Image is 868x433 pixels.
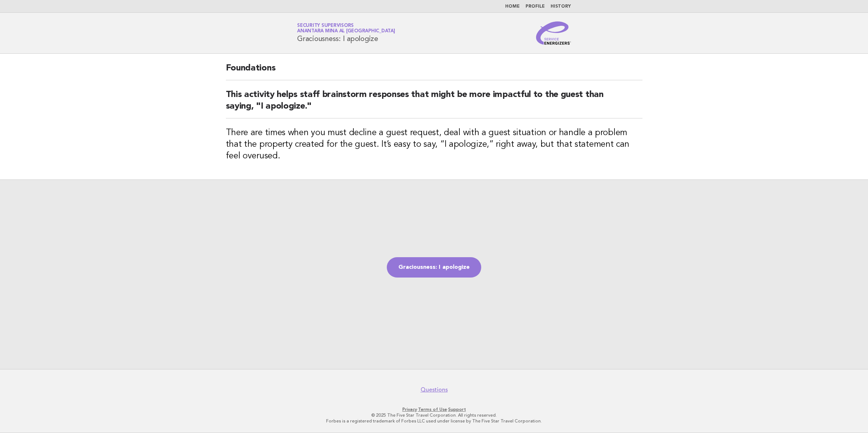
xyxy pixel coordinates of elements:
[297,23,395,33] a: Security SupervisorsAnantara Mina al [GEOGRAPHIC_DATA]
[212,412,656,418] p: © 2025 The Five Star Travel Corporation. All rights reserved.
[448,407,466,412] a: Support
[226,62,642,80] h2: Foundations
[297,24,395,43] h1: Graciousness: I apologize
[526,4,545,9] a: Profile
[402,407,417,412] a: Privacy
[212,406,656,412] p: · ·
[536,21,571,45] img: Service Energizers
[226,89,642,118] h2: This activity helps staff brainstorm responses that might be more impactful to the guest than say...
[418,407,447,412] a: Terms of Use
[297,29,395,34] span: Anantara Mina al [GEOGRAPHIC_DATA]
[421,386,448,393] a: Questions
[387,257,481,278] a: Graciousness: I apologize
[505,4,520,9] a: Home
[226,127,642,162] h3: There are times when you must decline a guest request, deal with a guest situation or handle a pr...
[551,4,571,9] a: History
[212,418,656,424] p: Forbes is a registered trademark of Forbes LLC used under license by The Five Star Travel Corpora...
